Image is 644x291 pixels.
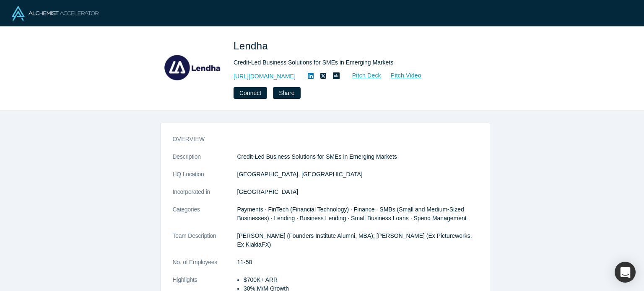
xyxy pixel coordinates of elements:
span: Lendha [234,40,271,52]
dt: Description [173,152,237,170]
a: Pitch Video [382,71,422,80]
a: [URL][DOMAIN_NAME] [234,72,296,81]
p: Credit-Led Business Solutions for SMEs in Emerging Markets [237,152,478,161]
dd: [GEOGRAPHIC_DATA], [GEOGRAPHIC_DATA] [237,170,478,179]
dt: Team Description [173,232,237,258]
button: Share [273,87,300,99]
h3: overview [173,135,466,144]
li: $700K+ ARR [244,276,478,284]
img: Alchemist Logo [12,6,99,21]
dd: 11-50 [237,258,478,267]
dt: HQ Location [173,170,237,188]
dt: Incorporated in [173,188,237,205]
div: Credit-Led Business Solutions for SMEs in Emerging Markets [234,58,468,67]
span: Payments · FinTech (Financial Technology) · Finance · SMBs (Small and Medium-Sized Businesses) · ... [237,206,467,221]
dd: [GEOGRAPHIC_DATA] [237,188,478,196]
dt: Categories [173,205,237,232]
button: Connect [234,87,267,99]
dt: No. of Employees [173,258,237,276]
p: [PERSON_NAME] (Founders Institute Alumni, MBA); [PERSON_NAME] (Ex Pictureworks, Ex KiakiaFX) [237,232,478,249]
img: Lendha's Logo [163,39,222,97]
a: Pitch Deck [343,71,382,80]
